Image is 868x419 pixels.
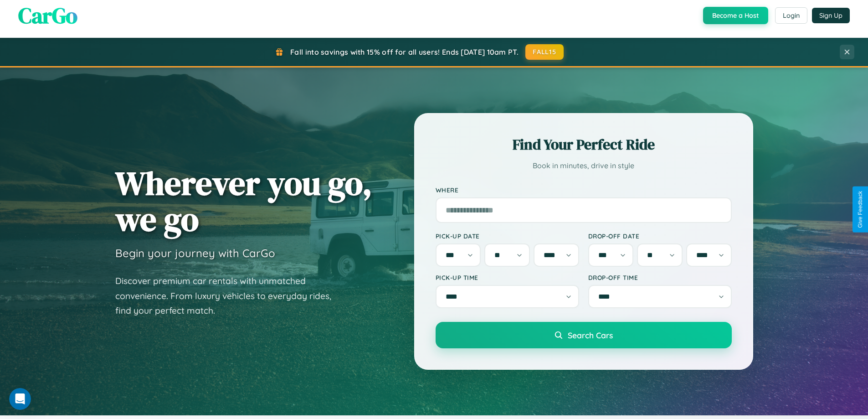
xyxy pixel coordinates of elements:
button: Search Cars [436,322,732,348]
button: Become a Host [703,7,768,24]
p: Book in minutes, drive in style [436,159,732,172]
span: CarGo [18,0,77,31]
button: Login [775,7,807,24]
p: Discover premium car rentals with unmatched convenience. From luxury vehicles to everyday rides, ... [115,274,343,318]
label: Drop-off Time [588,274,732,281]
iframe: Intercom live chat [9,388,31,410]
button: FALL15 [525,44,564,60]
div: Give Feedback [857,191,863,228]
label: Pick-up Date [436,232,579,240]
span: Search Cars [568,330,613,340]
span: Fall into savings with 15% off for all users! Ends [DATE] 10am PT. [290,47,519,57]
label: Drop-off Date [588,232,732,240]
label: Where [436,186,732,194]
h2: Find Your Perfect Ride [436,134,732,155]
label: Pick-up Time [436,274,579,281]
h1: Wherever you go, we go [115,165,372,237]
h3: Begin your journey with CarGo [115,246,275,260]
button: Sign Up [812,8,850,23]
